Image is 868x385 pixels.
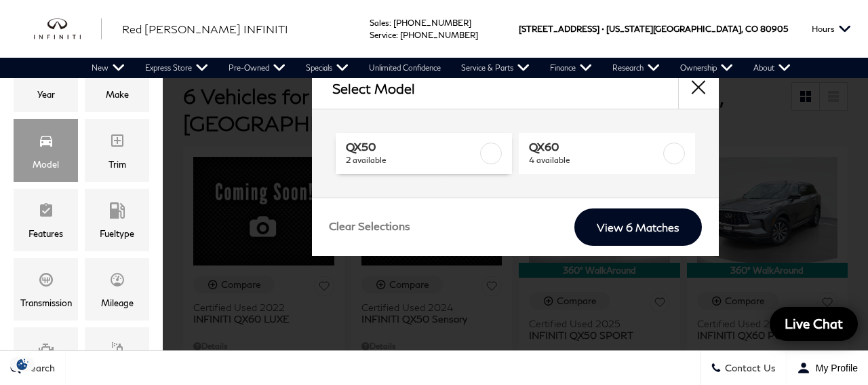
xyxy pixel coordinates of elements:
[135,58,218,78] a: Express Store
[21,363,55,374] span: Search
[346,140,479,153] span: QX50
[100,226,134,241] div: Fueltype
[85,119,149,181] div: TrimTrim
[359,58,451,78] a: Unlimited Confidence
[519,24,788,34] a: [STREET_ADDRESS] • [US_STATE][GEOGRAPHIC_DATA], CO 80905
[7,357,38,371] img: Opt-Out Icon
[7,357,38,371] section: Click to Open Cookie Consent Modal
[108,157,126,172] div: Trim
[14,50,78,112] div: YearYear
[109,268,125,295] span: Mileage
[519,133,695,174] a: QX604 available
[109,337,125,365] span: Color
[28,226,63,241] div: Features
[37,87,55,102] div: Year
[38,199,54,226] span: Features
[396,30,398,40] span: :
[574,208,702,246] a: View 6 Matches
[38,129,54,156] span: Model
[329,219,410,236] a: Clear Selections
[393,18,471,28] a: [PHONE_NUMBER]
[722,363,776,374] span: Contact Us
[14,119,78,181] div: ModelModel
[296,58,359,78] a: Specials
[218,58,296,78] a: Pre-Owned
[14,258,78,320] div: TransmissionTransmission
[810,363,858,373] span: My Profile
[770,307,858,341] a: Live Chat
[602,58,670,78] a: Research
[778,315,850,332] span: Live Chat
[85,189,149,251] div: FueltypeFueltype
[109,129,125,156] span: Trim
[106,87,129,102] div: Make
[529,140,662,153] span: QX60
[33,157,59,172] div: Model
[122,21,288,37] a: Red [PERSON_NAME] INFINITI
[451,58,540,78] a: Service & Parts
[34,18,102,40] a: infiniti
[670,58,743,78] a: Ownership
[81,58,801,78] nav: Main Navigation
[346,153,479,167] span: 2 available
[34,18,102,40] img: INFINITI
[20,295,72,310] div: Transmission
[81,58,135,78] a: New
[389,18,391,28] span: :
[122,22,288,35] span: Red [PERSON_NAME] INFINITI
[678,68,719,109] button: close
[332,81,415,96] h2: Select Model
[370,30,396,40] span: Service
[370,18,389,28] span: Sales
[101,295,134,310] div: Mileage
[743,58,801,78] a: About
[109,199,125,226] span: Fueltype
[38,337,54,365] span: Engine
[14,189,78,251] div: FeaturesFeatures
[540,58,602,78] a: Finance
[85,258,149,320] div: MileageMileage
[529,153,662,167] span: 4 available
[787,351,868,385] button: Open user profile menu
[38,268,54,295] span: Transmission
[85,50,149,112] div: MakeMake
[336,133,512,174] a: QX502 available
[400,30,478,40] a: [PHONE_NUMBER]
